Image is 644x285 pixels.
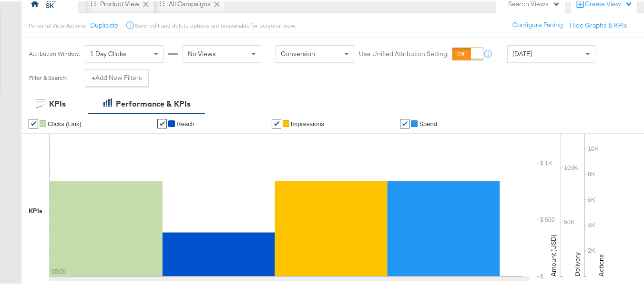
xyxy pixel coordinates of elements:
label: Use Unified Attribution Setting: [359,48,449,57]
text: Delivery [573,251,582,275]
div: Filter & Search: [29,73,67,80]
span: Reach [176,119,194,126]
span: 1 Day Clicks [90,48,126,57]
span: Clicks (Link) [48,119,82,126]
button: Configure Pacing [506,15,570,32]
button: Duplicate [90,20,118,29]
div: Personal View Actions: [29,20,86,28]
div: Attribution Window: [29,49,80,56]
span: Spend [419,119,437,126]
span: [DATE] [512,48,532,57]
text: Amount (USD) [549,233,558,275]
button: +Add New Filters [85,68,149,85]
a: ✔ [272,118,281,127]
text: Actions [597,253,605,275]
a: ✔ [157,118,167,127]
span: No Views [188,48,216,57]
div: KPIs [29,205,42,214]
div: Performance & KPIs [116,97,191,108]
span: Impressions [291,119,324,126]
div: Save, edit and delete options are unavailable for personal view. [135,20,296,28]
a: ✔ [29,118,38,127]
span: Conversion [281,48,315,57]
a: ✔ [400,118,409,127]
button: Hide Graphs & KPIs [570,20,627,29]
strong: + [92,72,95,81]
div: KPIs [49,97,66,108]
